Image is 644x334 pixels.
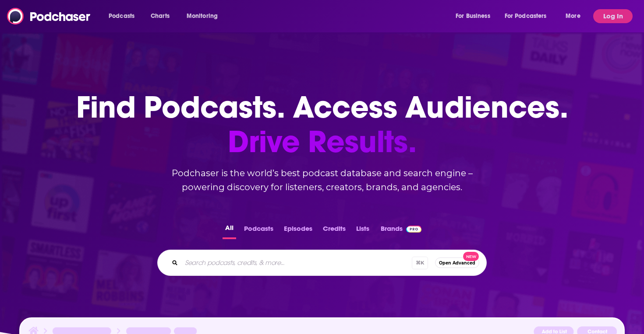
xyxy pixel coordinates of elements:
h2: Podchaser is the world’s best podcast database and search engine – powering discovery for listene... [147,166,497,194]
button: Open AdvancedNew [435,257,479,268]
span: Drive Results. [76,125,568,159]
div: Search podcasts, credits, & more... [157,250,487,276]
a: BrandsPodchaser Pro [381,222,421,239]
span: Open Advanced [439,261,475,265]
button: Credits [320,222,348,239]
span: Charts [151,10,170,22]
button: Episodes [281,222,315,239]
h1: Find Podcasts. Access Audiences. [76,90,568,159]
img: Podchaser Pro [406,226,421,233]
span: For Business [456,10,490,22]
button: open menu [103,9,146,23]
button: Podcasts [241,222,276,239]
span: For Podcasters [505,10,547,22]
button: open menu [449,9,501,23]
button: Lists [354,222,372,239]
span: New [463,252,479,261]
button: Log In [593,9,633,23]
input: Search podcasts, credits, & more... [181,256,412,270]
span: Monitoring [187,10,218,22]
button: open menu [180,9,229,23]
span: Podcasts [109,10,134,22]
img: Podchaser - Follow, Share and Rate Podcasts [7,8,91,24]
span: ⌘ K [412,257,428,269]
button: open menu [499,9,559,23]
button: All [223,222,236,239]
button: open menu [559,9,591,23]
span: More [566,10,580,22]
a: Charts [145,9,175,23]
